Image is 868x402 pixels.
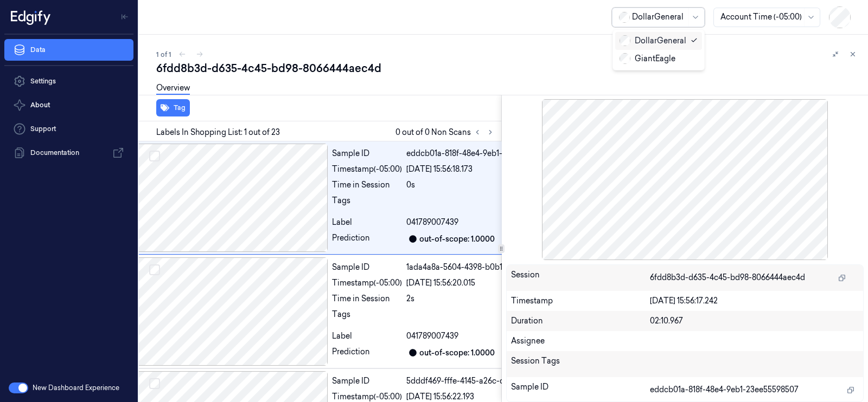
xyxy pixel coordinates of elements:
div: Assignee [511,335,859,347]
span: 041789007439 [406,330,458,342]
a: Documentation [4,142,133,164]
div: GiantEagle [620,53,675,64]
div: Sample ID [332,262,402,273]
div: Label [332,330,402,342]
div: Time in Session [332,179,402,191]
div: out-of-scope: 1.0000 [419,347,495,359]
span: Labels In Shopping List: 1 out of 23 [156,127,280,138]
div: Tags [332,309,402,326]
button: Select row [149,264,160,275]
a: Support [4,118,133,140]
div: Timestamp [511,295,650,307]
div: Session [511,269,650,287]
div: Sample ID [332,148,402,159]
div: DollarGeneral [620,35,686,47]
span: 6fdd8b3d-d635-4c45-bd98-8066444aec4d [650,272,805,283]
span: 1 of 1 [156,50,171,59]
div: Timestamp (-05:00) [332,164,402,175]
div: 6fdd8b3d-d635-4c45-bd98-8066444aec4d [156,61,859,76]
span: eddcb01a-818f-48e4-9eb1-23ee55598507 [650,384,799,395]
button: About [4,94,133,116]
div: Sample ID [332,375,402,387]
button: Toggle Navigation [116,8,133,25]
div: out-of-scope: 1.0000 [419,234,495,245]
span: 0 out of 0 Non Scans [395,126,497,139]
span: 041789007439 [406,217,458,228]
button: Select row [149,378,160,389]
div: Sample ID [511,381,650,399]
div: Time in Session [332,293,402,304]
div: Timestamp (-05:00) [332,277,402,289]
a: Settings [4,70,133,92]
a: Overview [156,82,190,95]
button: Tag [156,99,190,116]
div: Duration [511,315,650,327]
div: Label [332,217,402,228]
div: Prediction [332,346,402,359]
div: Tags [332,195,402,212]
div: 02:10.967 [650,315,859,327]
button: Select row [149,151,160,161]
div: Session Tags [511,355,650,373]
a: Data [4,39,133,61]
div: Prediction [332,232,402,245]
div: [DATE] 15:56:17.242 [650,295,859,307]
